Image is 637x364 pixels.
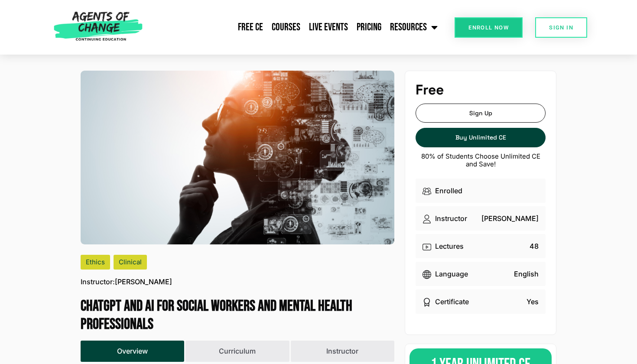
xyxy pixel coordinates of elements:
[234,16,267,38] a: Free CE
[352,16,386,38] a: Pricing
[481,213,539,224] p: [PERSON_NAME]
[305,16,352,38] a: Live Events
[386,16,442,38] a: Resources
[530,241,539,251] p: 48
[435,241,464,251] p: Lectures
[416,104,546,123] a: Sign Up
[185,341,289,362] button: Curriculum
[469,110,492,117] span: Sign Up
[468,25,509,30] span: Enroll Now
[81,341,184,362] button: Overview
[81,255,110,270] div: Ethics
[416,81,546,98] h4: Free
[416,128,546,147] a: Buy Unlimited CE
[291,341,394,362] button: Instructor
[435,213,467,224] p: Instructor
[81,71,394,244] img: ChatGPT and AI for Social Workers and Mental Health Professionals (3 General CE Credit)
[435,269,468,279] p: Language
[455,17,523,38] a: Enroll Now
[526,296,539,307] p: Yes
[435,296,469,307] p: Certificate
[514,269,539,279] p: English
[416,153,546,168] p: 80% of Students Choose Unlimited CE and Save!
[114,255,147,270] div: Clinical
[267,16,305,38] a: Courses
[146,16,442,38] nav: Menu
[455,134,506,141] span: Buy Unlimited CE
[435,185,462,196] p: Enrolled
[81,276,115,287] span: Instructor:
[549,25,573,30] span: SIGN IN
[535,17,587,38] a: SIGN IN
[81,297,394,334] h1: ChatGPT and AI for Social Workers and Mental Health Professionals (3 General CE Credit)
[81,276,172,287] p: [PERSON_NAME]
